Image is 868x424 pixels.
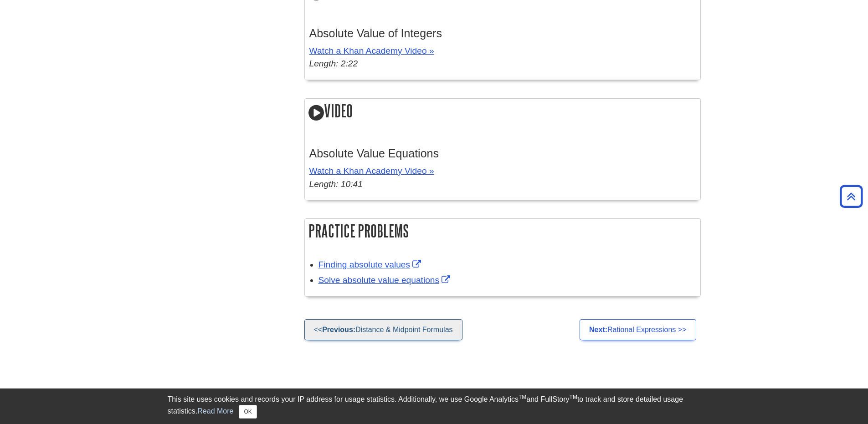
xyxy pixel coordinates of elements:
a: Watch a Khan Academy Video » [309,46,434,56]
sup: TM [570,394,577,400]
h2: Video [305,99,700,125]
em: Length: 10:41 [309,179,363,189]
h3: Absolute Value of Integers [309,27,696,40]
a: Watch a Khan Academy Video » [309,166,434,176]
strong: Next: [589,326,607,333]
a: Read More [197,407,233,415]
h2: Practice Problems [305,219,700,243]
a: Link opens in new window [318,260,424,269]
a: Back to Top [837,190,866,202]
button: Close [239,405,257,419]
a: Link opens in new window [318,275,453,285]
em: Length: 2:22 [309,59,358,68]
h3: Absolute Value Equations [309,147,696,160]
div: This site uses cookies and records your IP address for usage statistics. Additionally, we use Goo... [168,394,701,419]
a: Next:Rational Expressions >> [580,319,696,340]
strong: Previous: [322,326,355,333]
sup: TM [519,394,526,400]
a: <<Previous:Distance & Midpoint Formulas [304,319,462,340]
